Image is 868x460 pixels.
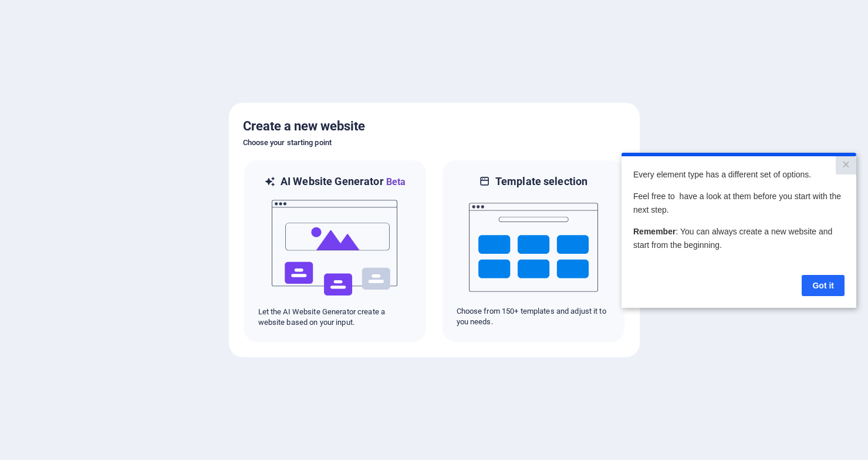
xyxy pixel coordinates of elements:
a: Close modal [214,4,235,22]
p: Choose from 150+ templates and adjust it to you needs. [457,306,610,327]
div: Template selectionChoose from 150+ templates and adjust it to you needs. [441,159,626,343]
img: ai [271,189,400,307]
p: Let the AI Website Generator create a website based on your input. [258,307,412,328]
h6: Template selection [495,174,587,189]
div: AI Website GeneratorBetaaiLet the AI Website Generator create a website based on your input. [243,159,427,343]
h6: Choose your starting point [243,136,626,150]
span: Feel free to have a look at them before you start with the next step. [12,39,219,61]
h5: Create a new website [243,117,626,136]
a: Got it [180,122,223,143]
span: Every element type has a different set of options. [12,17,190,26]
span: Beta [384,176,406,187]
span: Remember [12,74,54,83]
h6: AI Website Generator [281,174,406,189]
span: : You can always create a new website and start from the beginning. [12,74,211,96]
